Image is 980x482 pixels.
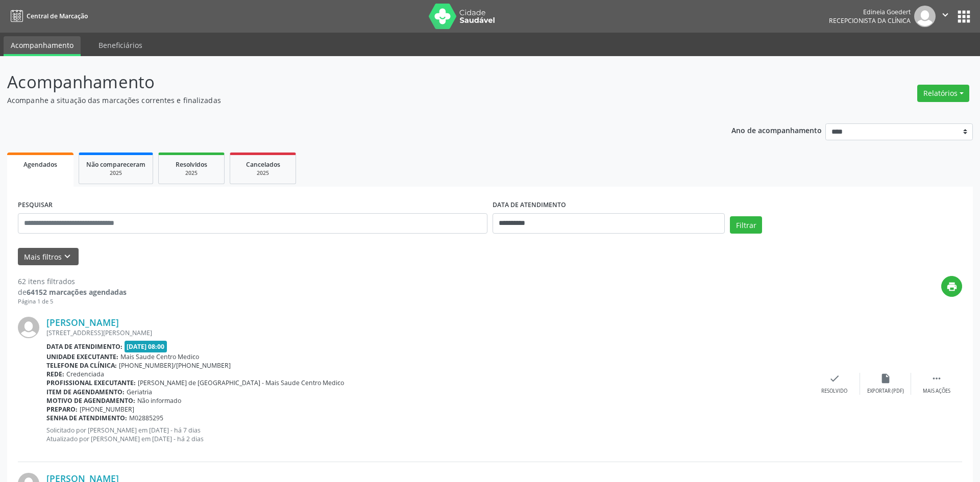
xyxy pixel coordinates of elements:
[23,160,57,169] span: Agendados
[829,16,911,25] span: Recepcionista da clínica
[946,281,958,292] i: print
[829,8,911,16] div: Edineia Goedert
[176,160,207,169] span: Resolvidos
[18,287,127,297] div: de
[46,317,119,328] a: [PERSON_NAME]
[119,361,231,370] span: [PHONE_NUMBER]/[PHONE_NUMBER]
[129,414,163,422] span: M02885295
[46,405,78,414] b: Preparo:
[867,388,904,395] div: Exportar (PDF)
[940,9,951,20] i: 
[46,396,135,405] b: Motivo de agendamento:
[80,405,134,414] span: [PHONE_NUMBER]
[137,396,181,405] span: Não informado
[4,36,81,56] a: Acompanhamento
[7,69,683,95] p: Acompanhamento
[46,426,809,443] p: Solicitado por [PERSON_NAME] em [DATE] - há 7 dias Atualizado por [PERSON_NAME] em [DATE] - há 2 ...
[46,361,117,370] b: Telefone da clínica:
[166,169,217,177] div: 2025
[18,197,53,213] label: PESQUISAR
[127,388,152,396] span: Geriatria
[46,378,136,387] b: Profissional executante:
[125,341,167,352] span: [DATE] 08:00
[66,370,104,378] span: Credenciada
[86,169,145,177] div: 2025
[941,276,962,297] button: print
[914,6,936,27] img: img
[18,276,127,287] div: 62 itens filtrados
[46,328,809,337] div: [STREET_ADDRESS][PERSON_NAME]
[829,373,840,384] i: check
[46,414,127,422] b: Senha de atendimento:
[955,8,973,26] button: apps
[91,36,150,54] a: Beneficiários
[917,85,969,102] button: Relatórios
[27,12,88,20] span: Central de Marcação
[7,8,88,24] a: Central de Marcação
[46,370,64,378] b: Rede:
[18,317,39,338] img: img
[27,287,127,297] strong: 64152 marcações agendadas
[923,388,950,395] div: Mais ações
[931,373,942,384] i: 
[237,169,288,177] div: 2025
[730,216,762,234] button: Filtrar
[731,123,822,136] p: Ano de acompanhamento
[7,95,683,106] p: Acompanhe a situação das marcações correntes e finalizadas
[138,378,344,387] span: [PERSON_NAME] de [GEOGRAPHIC_DATA] - Mais Saude Centro Medico
[246,160,280,169] span: Cancelados
[936,6,955,27] button: 
[86,160,145,169] span: Não compareceram
[493,197,566,213] label: DATA DE ATENDIMENTO
[46,342,122,351] b: Data de atendimento:
[62,251,73,262] i: keyboard_arrow_down
[880,373,891,384] i: insert_drive_file
[18,248,79,266] button: Mais filtroskeyboard_arrow_down
[120,352,199,361] span: Mais Saude Centro Medico
[46,388,125,396] b: Item de agendamento:
[821,388,847,395] div: Resolvido
[18,297,127,306] div: Página 1 de 5
[46,352,118,361] b: Unidade executante:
